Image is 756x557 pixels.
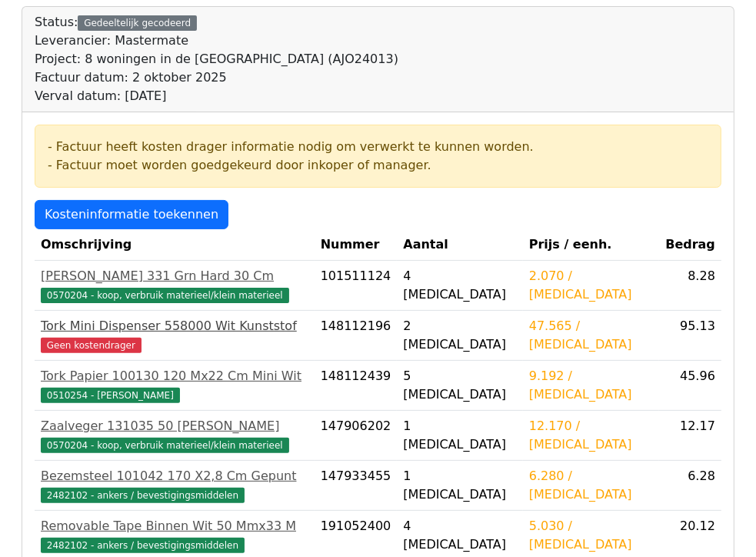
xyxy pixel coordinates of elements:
a: Removable Tape Binnen Wit 50 Mmx33 M2482102 - ankers / bevestigingsmiddelen [41,517,308,554]
div: 4 [MEDICAL_DATA] [403,267,517,304]
td: 147933455 [315,461,398,511]
a: Bezemsteel 101042 170 X2,8 Cm Gepunt2482102 - ankers / bevestigingsmiddelen [41,467,308,504]
div: Removable Tape Binnen Wit 50 Mmx33 M [41,517,308,535]
th: Prijs / eenh. [523,229,659,261]
th: Nummer [315,229,398,261]
span: 2482102 - ankers / bevestigingsmiddelen [41,538,245,553]
a: Zaalveger 131035 50 [PERSON_NAME]0570204 - koop, verbruik materieel/klein materieel [41,417,308,454]
td: 148112196 [315,311,398,361]
div: Gedeeltelijk gecodeerd [78,15,197,31]
td: 148112439 [315,361,398,411]
div: Project: 8 woningen in de [GEOGRAPHIC_DATA] (AJO24013) [35,50,398,68]
a: Tork Mini Dispenser 558000 Wit KunststofGeen kostendrager [41,317,308,354]
div: 5.030 / [MEDICAL_DATA] [529,517,653,554]
div: - Factuur moet worden goedgekeurd door inkoper of manager. [48,156,708,175]
div: 1 [MEDICAL_DATA] [403,417,517,454]
div: 2.070 / [MEDICAL_DATA] [529,267,653,304]
div: Bezemsteel 101042 170 X2,8 Cm Gepunt [41,467,308,485]
div: Tork Papier 100130 120 Mx22 Cm Mini Wit [41,367,308,385]
div: [PERSON_NAME] 331 Grn Hard 30 Cm [41,267,308,285]
div: 47.565 / [MEDICAL_DATA] [529,317,653,354]
td: 95.13 [659,311,721,361]
th: Omschrijving [35,229,315,261]
td: 12.17 [659,411,721,461]
th: Aantal [397,229,523,261]
td: 6.28 [659,461,721,511]
div: 9.192 / [MEDICAL_DATA] [529,367,653,404]
td: 8.28 [659,261,721,311]
div: 12.170 / [MEDICAL_DATA] [529,417,653,454]
div: Zaalveger 131035 50 [PERSON_NAME] [41,417,308,435]
td: 147906202 [315,411,398,461]
th: Bedrag [659,229,721,261]
div: - Factuur heeft kosten drager informatie nodig om verwerkt te kunnen worden. [48,138,708,156]
span: 2482102 - ankers / bevestigingsmiddelen [41,488,245,503]
a: Kosteninformatie toekennen [35,200,228,229]
a: Tork Papier 100130 120 Mx22 Cm Mini Wit0510254 - [PERSON_NAME] [41,367,308,404]
span: Geen kostendrager [41,338,142,353]
span: 0570204 - koop, verbruik materieel/klein materieel [41,288,289,303]
div: 6.280 / [MEDICAL_DATA] [529,467,653,504]
span: 0570204 - koop, verbruik materieel/klein materieel [41,438,289,453]
div: Verval datum: [DATE] [35,87,398,105]
div: 4 [MEDICAL_DATA] [403,517,517,554]
div: 2 [MEDICAL_DATA] [403,317,517,354]
div: Factuur datum: 2 oktober 2025 [35,68,398,87]
td: 101511124 [315,261,398,311]
div: Leverancier: Mastermate [35,32,398,50]
span: 0510254 - [PERSON_NAME] [41,388,180,403]
div: 1 [MEDICAL_DATA] [403,467,517,504]
a: [PERSON_NAME] 331 Grn Hard 30 Cm0570204 - koop, verbruik materieel/klein materieel [41,267,308,304]
div: Tork Mini Dispenser 558000 Wit Kunststof [41,317,308,335]
div: Status: [35,13,398,105]
td: 45.96 [659,361,721,411]
div: 5 [MEDICAL_DATA] [403,367,517,404]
